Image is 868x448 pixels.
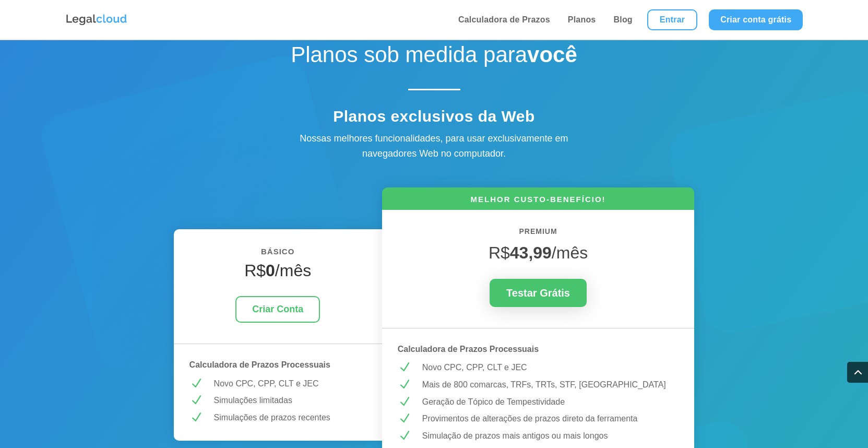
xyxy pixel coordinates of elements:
[189,377,203,390] span: N
[489,243,588,262] span: R$ /mês
[709,9,803,30] a: Criar conta grátis
[252,42,617,73] h1: Planos sob medida para
[398,345,539,353] strong: Calculadora de Prazos Processuais
[398,412,411,425] span: N
[422,412,679,426] p: Provimentos de alterações de prazos direto da ferramenta
[398,395,411,408] span: N
[214,394,366,407] p: Simulações limitadas
[214,377,366,391] p: Novo CPC, CPP, CLT e JEC
[235,296,320,323] a: Criar Conta
[510,243,552,262] strong: 43,99
[266,261,275,280] strong: 0
[252,107,617,131] h4: Planos exclusivos da Web
[189,245,366,264] h6: BÁSICO
[189,394,203,407] span: N
[189,411,203,424] span: N
[278,131,591,161] div: Nossas melhores funcionalidades, para usar exclusivamente em navegadores Web no computador.
[214,411,366,425] p: Simulações de prazos recentes
[398,361,411,374] span: N
[422,361,679,374] p: Novo CPC, CPP, CLT e JEC
[398,429,411,442] span: N
[65,13,128,27] img: Logo da Legalcloud
[422,378,679,392] p: Mais de 800 comarcas, TRFs, TRTs, STF, [GEOGRAPHIC_DATA]
[647,9,697,30] a: Entrar
[189,261,366,286] h4: R$ /mês
[490,279,587,307] a: Testar Grátis
[398,226,679,243] h6: PREMIUM
[398,378,411,391] span: N
[527,42,577,67] strong: você
[422,395,679,409] p: Geração de Tópico de Tempestividade
[422,429,679,443] p: Simulação de prazos mais antigos ou mais longos
[189,360,330,369] strong: Calculadora de Prazos Processuais
[382,194,695,210] h6: MELHOR CUSTO-BENEFÍCIO!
